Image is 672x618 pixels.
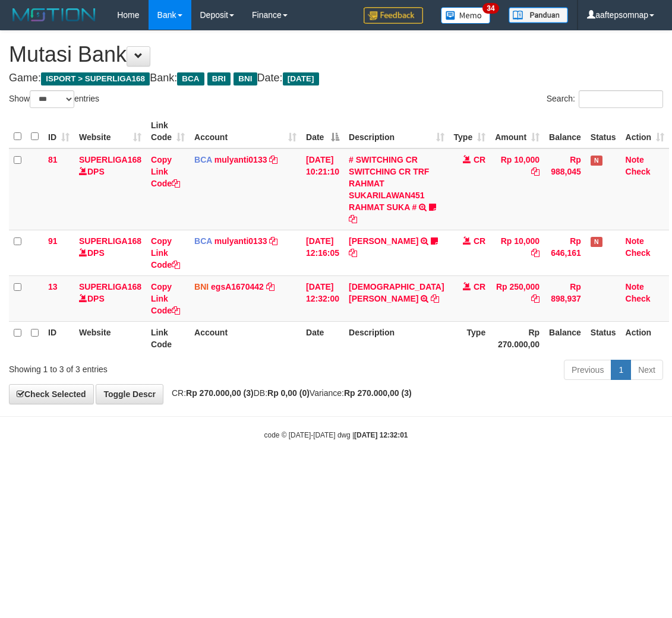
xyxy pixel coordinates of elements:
[611,360,631,380] a: 1
[349,155,429,212] a: # SWITCHING CR SWITCHING CR TRF RAHMAT SUKARILAWAN451 RAHMAT SUKA #
[490,115,544,148] th: Amount: activate to sort column ascending
[509,7,568,23] img: panduan.png
[74,115,146,148] th: Website: activate to sort column ascending
[214,236,267,246] a: mulyanti0133
[490,230,544,275] td: Rp 10,000
[234,72,257,85] span: BNI
[48,155,58,164] span: 81
[43,321,74,355] th: ID
[626,248,651,258] a: Check
[74,148,146,230] td: DPS
[207,72,231,85] span: BRI
[301,230,344,275] td: [DATE] 12:16:05
[431,294,439,303] a: Copy JHEFRI NORMA HENDRA to clipboard
[264,431,408,439] small: code © [DATE]-[DATE] dwg |
[621,115,670,148] th: Action: activate to sort column ascending
[490,321,544,355] th: Rp 270.000,00
[544,148,586,230] td: Rp 988,045
[146,321,190,355] th: Link Code
[269,155,277,164] a: Copy mulyanti0133 to clipboard
[74,321,146,355] th: Website
[626,167,651,176] a: Check
[267,388,310,398] strong: Rp 0,00 (0)
[626,236,644,246] a: Note
[48,236,58,246] span: 91
[283,72,319,85] span: [DATE]
[344,321,449,355] th: Description
[531,167,540,176] a: Copy Rp 10,000 to clipboard
[586,115,621,148] th: Status
[9,384,94,404] a: Check Selected
[349,236,418,246] a: [PERSON_NAME]
[354,431,408,439] strong: [DATE] 12:32:01
[531,248,540,258] a: Copy Rp 10,000 to clipboard
[544,321,586,355] th: Balance
[626,294,651,303] a: Check
[474,155,485,164] span: CR
[544,230,586,275] td: Rp 646,161
[194,236,212,246] span: BCA
[41,72,150,85] span: ISPORT > SUPERLIGA168
[626,282,644,291] a: Note
[146,115,190,148] th: Link Code: activate to sort column ascending
[474,282,485,291] span: CR
[194,155,212,164] span: BCA
[586,321,621,355] th: Status
[591,156,602,166] span: Has Note
[449,321,491,355] th: Type
[9,359,271,375] div: Showing 1 to 3 of 3 entries
[630,360,663,380] a: Next
[301,148,344,230] td: [DATE] 10:21:10
[9,72,663,84] h4: Game: Bank: Date:
[364,7,423,24] img: Feedback.jpg
[301,275,344,321] td: [DATE] 12:32:00
[449,115,491,148] th: Type: activate to sort column ascending
[79,155,141,164] a: SUPERLIGA168
[591,237,602,247] span: Has Note
[544,115,586,148] th: Balance
[544,275,586,321] td: Rp 898,937
[482,3,499,14] span: 34
[74,230,146,275] td: DPS
[9,90,99,108] label: Show entries
[490,148,544,230] td: Rp 10,000
[531,294,540,303] a: Copy Rp 250,000 to clipboard
[30,90,74,108] select: Showentries
[79,236,141,246] a: SUPERLIGA168
[621,321,670,355] th: Action
[301,115,344,148] th: Date: activate to sort column descending
[547,90,663,108] label: Search:
[96,384,163,404] a: Toggle Descr
[344,388,412,398] strong: Rp 270.000,00 (3)
[490,275,544,321] td: Rp 250,000
[74,275,146,321] td: DPS
[194,282,209,291] span: BNI
[79,282,141,291] a: SUPERLIGA168
[579,90,663,108] input: Search:
[474,236,485,246] span: CR
[190,321,301,355] th: Account
[269,236,277,246] a: Copy mulyanti0133 to clipboard
[166,388,412,398] span: CR: DB: Variance:
[177,72,204,85] span: BCA
[151,155,180,188] a: Copy Link Code
[344,115,449,148] th: Description: activate to sort column ascending
[151,282,180,315] a: Copy Link Code
[151,236,180,270] a: Copy Link Code
[48,282,58,291] span: 13
[186,388,254,398] strong: Rp 270.000,00 (3)
[266,282,275,291] a: Copy egsA1670442 to clipboard
[349,214,357,224] a: Copy # SWITCHING CR SWITCHING CR TRF RAHMAT SUKARILAWAN451 RAHMAT SUKA # to clipboard
[43,115,74,148] th: ID: activate to sort column ascending
[301,321,344,355] th: Date
[214,155,267,164] a: mulyanti0133
[564,360,611,380] a: Previous
[190,115,301,148] th: Account: activate to sort column ascending
[9,6,99,24] img: MOTION_logo.png
[626,155,644,164] a: Note
[441,7,491,24] img: Button%20Memo.svg
[349,248,357,258] a: Copy RIYO RAHMAN to clipboard
[211,282,264,291] a: egsA1670442
[349,282,444,303] a: [DEMOGRAPHIC_DATA] [PERSON_NAME]
[9,43,663,66] h1: Mutasi Bank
